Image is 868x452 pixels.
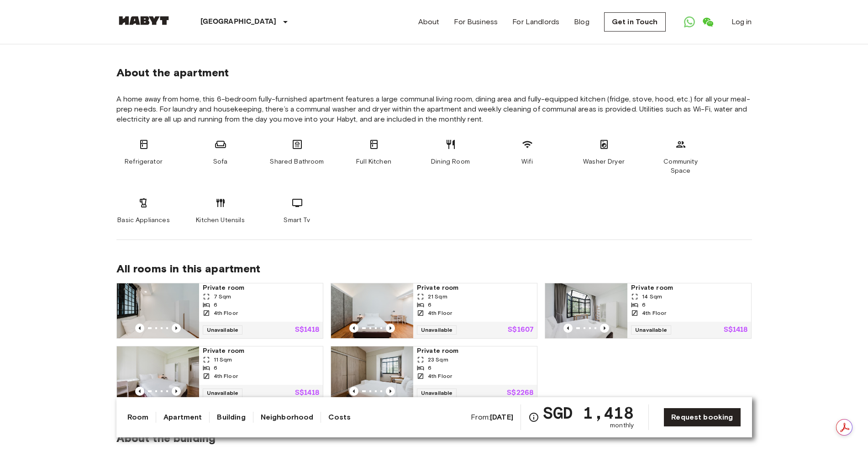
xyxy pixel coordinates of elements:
[172,324,181,333] button: Previous image
[724,326,748,334] p: S$1418
[203,325,243,335] span: Unavailable
[583,157,625,166] span: Washer Dryer
[217,412,245,423] a: Building
[214,372,238,380] span: 4th Floor
[471,412,513,422] span: From:
[203,283,319,292] span: Private room
[417,388,457,398] span: Unavailable
[604,12,666,32] a: Get in Touch
[196,216,244,225] span: Kitchen Utensils
[117,346,199,401] img: Marketing picture of unit SG-01-109-001-002
[127,412,149,423] a: Room
[528,412,539,423] svg: Check cost overview for full price breakdown. Please note that discounts apply to new joiners onl...
[356,157,391,166] span: Full Kitchen
[214,292,231,301] span: 7 Sqm
[631,325,671,335] span: Unavailable
[331,283,413,338] img: Marketing picture of unit SG-01-109-001-004
[117,216,169,225] span: Basic Appliances
[428,364,431,372] span: 6
[200,16,277,27] p: [GEOGRAPHIC_DATA]
[116,66,229,80] span: About the apartment
[653,157,708,175] span: Community Space
[116,94,752,124] span: A home away from home, this 6-bedroom fully-furnished apartment features a large communal living ...
[203,346,319,356] span: Private room
[116,283,323,339] a: Marketing picture of unit SG-01-109-001-005Previous imagePrevious imagePrivate room7 Sqm64th Floo...
[642,292,662,301] span: 14 Sqm
[214,309,238,317] span: 4th Floor
[261,412,314,423] a: Neighborhood
[214,301,217,309] span: 6
[428,301,431,309] span: 6
[454,16,498,27] a: For Business
[172,387,181,396] button: Previous image
[386,387,395,396] button: Previous image
[574,16,589,27] a: Blog
[431,157,470,166] span: Dining Room
[428,309,452,317] span: 4th Floor
[328,412,351,423] a: Costs
[295,326,319,334] p: S$1418
[508,326,533,334] p: S$1607
[642,301,646,309] span: 6
[417,346,533,356] span: Private room
[135,387,144,396] button: Previous image
[203,388,243,398] span: Unavailable
[428,372,452,380] span: 4th Floor
[631,283,747,292] span: Private room
[543,404,634,421] span: SGD 1,418
[663,408,741,427] a: Request booking
[512,16,559,27] a: For Landlords
[417,325,457,335] span: Unavailable
[331,283,537,339] a: Marketing picture of unit SG-01-109-001-004Previous imagePrevious imagePrivate room21 Sqm64th Flo...
[418,16,440,27] a: About
[135,324,144,333] button: Previous image
[213,157,228,166] span: Sofa
[521,157,533,166] span: Wifi
[116,262,752,276] span: All rooms in this apartment
[331,346,537,402] a: Marketing picture of unit SG-01-109-001-001Previous imagePrevious imagePrivate room23 Sqm64th Flo...
[545,283,627,338] img: Marketing picture of unit SG-01-109-001-003
[610,421,634,430] span: monthly
[417,283,533,292] span: Private room
[490,413,513,421] b: [DATE]
[295,389,319,397] p: S$1418
[163,412,202,423] a: Apartment
[428,356,448,364] span: 23 Sqm
[545,283,752,339] a: Marketing picture of unit SG-01-109-001-003Previous imagePrevious imagePrivate room14 Sqm64th Flo...
[116,346,323,402] a: Marketing picture of unit SG-01-109-001-002Previous imagePrevious imagePrivate room11 Sqm64th Flo...
[349,324,358,333] button: Previous image
[731,16,752,27] a: Log in
[284,216,310,225] span: Smart Tv
[116,431,216,445] span: About the building
[428,292,447,301] span: 21 Sqm
[117,283,199,338] img: Marketing picture of unit SG-01-109-001-005
[507,389,533,397] p: S$2268
[563,324,573,333] button: Previous image
[125,157,163,166] span: Refrigerator
[349,387,358,396] button: Previous image
[331,346,413,401] img: Marketing picture of unit SG-01-109-001-001
[214,364,217,372] span: 6
[680,13,699,31] a: Open WhatsApp
[214,356,232,364] span: 11 Sqm
[600,324,609,333] button: Previous image
[116,16,171,25] img: Habyt
[642,309,666,317] span: 4th Floor
[270,157,324,166] span: Shared Bathroom
[699,13,717,31] a: Open WeChat
[386,324,395,333] button: Previous image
